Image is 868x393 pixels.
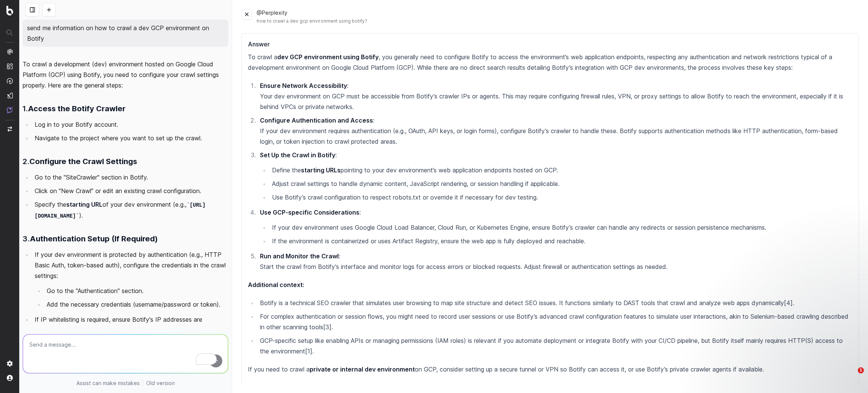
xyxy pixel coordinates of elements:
li: Log in to your Botify account. [32,119,228,130]
img: Analytics [7,49,13,55]
li: Click on "New Crawl" or edit an existing crawl configuration. [32,186,228,196]
li: Botify is a technical SEO crawler that simulates user browsing to map site structure and detect S... [258,298,853,308]
li: If IP whitelisting is required, ensure Botify's IP addresses are whitelisted in your GCP environm... [32,314,228,335]
img: Switch project [8,126,12,132]
strong: Configure Authentication and Access [260,117,373,124]
span: 1 [858,367,864,373]
li: GCP-specific setup like enabling APIs or managing permissions (IAM roles) is relevant if you auto... [258,335,853,356]
li: Use Botify’s crawl configuration to respect robots.txt or override it if necessary for dev testing. [270,192,853,203]
strong: starting URL [66,201,102,208]
a: Old version [146,379,175,387]
li: : [258,207,853,246]
h3: Answer [248,40,853,49]
textarea: To enrich screen reader interactions, please activate Accessibility in Grammarly extension settings [23,335,228,373]
li: Add the necessary credentials (username/password or token). [44,299,228,310]
strong: Authentication Setup (If Required) [30,234,158,243]
li: : [258,150,853,203]
img: My account [7,375,13,381]
code: [URL][DOMAIN_NAME] [35,202,205,219]
li: If your dev environment uses Google Cloud Load Balancer, Cloud Run, or Kubernetes Engine, ensure ... [270,222,853,233]
div: how to crawl a dev gcp environment using botify? [257,18,859,24]
li: For complex authentication or session flows, you might need to record user sessions or use Botify... [258,311,853,332]
li: Define the pointing to your dev environment’s web application endpoints hosted on GCP. [270,165,853,175]
img: Studio [7,92,13,98]
img: Activation [7,78,13,84]
h3: 3. [23,233,228,245]
li: Go to the "Authentication" section. [44,286,228,296]
li: : Start the crawl from Botify’s interface and monitor logs for access errors or blocked requests.... [258,251,853,272]
div: @Perplexity [257,9,859,24]
p: To crawl a , you generally need to configure Botify to access the environment’s web application e... [248,52,853,73]
h3: 2. [23,155,228,167]
p: send me information on how to crawl a dev GCP environment on Botify [27,23,224,44]
strong: Ensure Network Accessibility [260,82,347,89]
li: Specify the of your dev environment (e.g., ). [32,199,228,221]
img: Assist [7,107,13,113]
li: : Your dev environment on GCP must be accessible from Botify’s crawler IPs or agents. This may re... [258,80,853,112]
li: Navigate to the project where you want to set up the crawl. [32,133,228,143]
iframe: Intercom live chat [842,367,860,385]
p: If you need to crawl a on GCP, consider setting up a secure tunnel or VPN so Botify can access it... [248,364,853,375]
li: Adjust crawl settings to handle dynamic content, JavaScript rendering, or session handling if app... [270,178,853,189]
img: Botify logo [6,6,13,15]
strong: Additional context: [248,281,304,289]
li: Go to the "SiteCrawler" section in Botify. [32,172,228,183]
strong: Access the Botify Crawler [28,104,125,113]
li: : If your dev environment requires authentication (e.g., OAuth, API keys, or login forms), config... [258,115,853,147]
li: If the environment is containerized or uses Artifact Registry, ensure the web app is fully deploy... [270,236,853,246]
img: Setting [7,361,13,367]
strong: Configure the Crawl Settings [29,157,137,166]
strong: private or internal dev environment [310,365,415,373]
img: Intelligence [7,63,13,69]
h3: 1. [23,103,228,115]
strong: Use GCP-specific Considerations [260,209,359,216]
p: To crawl a development (dev) environment hosted on Google Cloud Platform (GCP) using Botify, you ... [23,59,228,91]
strong: Run and Monitor the Crawl [260,252,339,260]
li: If your dev environment is protected by authentication (e.g., HTTP Basic Auth, token-based auth),... [32,249,228,310]
p: Assist can make mistakes [76,379,140,387]
strong: dev GCP environment using Botify [277,53,379,61]
strong: Set Up the Crawl in Botify [260,151,335,159]
strong: starting URLs [301,166,341,174]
